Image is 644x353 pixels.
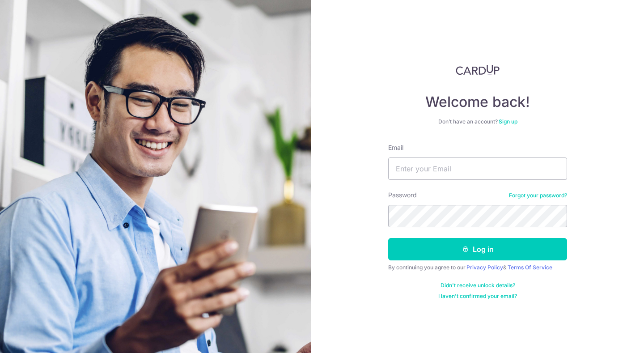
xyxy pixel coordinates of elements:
div: Don’t have an account? [388,118,567,125]
a: Privacy Policy [466,264,503,271]
a: Haven't confirmed your email? [438,293,517,300]
img: CardUp Logo [456,64,500,75]
div: By continuing you agree to our & [388,264,567,271]
h4: Welcome back! [388,93,567,111]
a: Sign up [499,118,517,125]
button: Log in [388,238,567,260]
a: Forgot your password? [509,192,567,199]
input: Enter your Email [388,157,567,180]
label: Email [388,143,403,152]
a: Didn't receive unlock details? [441,282,515,289]
label: Password [388,191,417,200]
a: Terms Of Service [508,264,552,271]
